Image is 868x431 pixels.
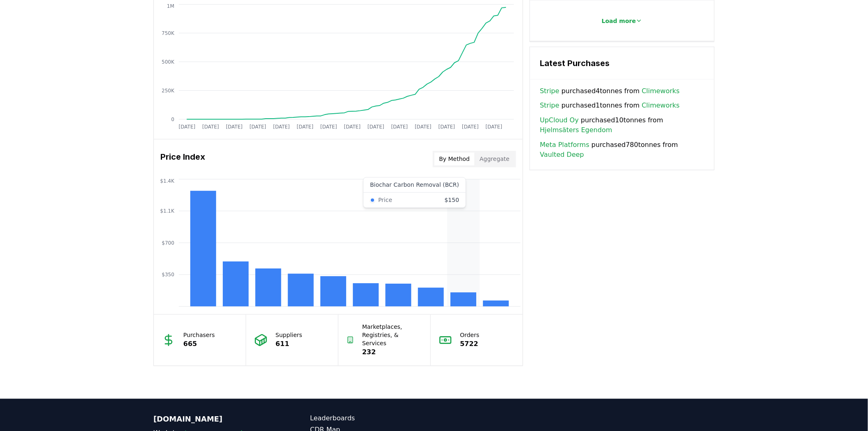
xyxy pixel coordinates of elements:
tspan: [DATE] [273,124,290,130]
button: Load more [595,13,649,29]
tspan: 1M [167,3,174,9]
tspan: [DATE] [226,124,243,130]
tspan: [DATE] [344,124,361,130]
button: Aggregate [475,153,514,166]
tspan: $1.4K [160,178,175,184]
span: purchased 4 tonnes from [540,86,680,96]
button: By Method [434,153,475,166]
a: Stripe [540,86,559,96]
a: Hjelmsäters Egendom [540,126,612,135]
tspan: 0 [171,117,174,122]
span: purchased 780 tonnes from [540,140,704,160]
a: Climeworks [642,101,680,111]
tspan: [DATE] [486,124,503,130]
p: [DOMAIN_NAME] [153,414,277,425]
a: Meta Platforms [540,140,589,150]
p: Purchasers [183,331,215,339]
p: Load more [602,17,636,25]
h3: Latest Purchases [540,57,704,69]
span: purchased 10 tonnes from [540,116,704,135]
p: 611 [276,339,302,349]
a: Leaderboards [310,414,434,424]
tspan: [DATE] [368,124,384,130]
p: 5722 [460,339,480,349]
a: Climeworks [642,86,680,96]
tspan: [DATE] [391,124,408,130]
span: purchased 1 tonnes from [540,101,680,111]
a: Vaulted Deep [540,150,584,160]
p: Marketplaces, Registries, & Services [362,323,422,348]
p: Orders [460,331,480,339]
tspan: 750K [162,30,175,36]
tspan: [DATE] [297,124,313,130]
tspan: 250K [162,88,175,94]
tspan: [DATE] [415,124,432,130]
a: UpCloud Oy [540,116,579,126]
p: 665 [183,339,215,349]
tspan: 500K [162,59,175,65]
p: Suppliers [276,331,302,339]
p: 232 [362,348,422,358]
tspan: [DATE] [462,124,479,130]
tspan: [DATE] [249,124,266,130]
tspan: [DATE] [202,124,219,130]
tspan: [DATE] [439,124,455,130]
h3: Price Index [160,151,205,167]
tspan: [DATE] [179,124,196,130]
tspan: $350 [162,272,174,278]
a: Stripe [540,101,559,111]
tspan: [DATE] [320,124,337,130]
tspan: $700 [162,240,174,246]
tspan: $1.1K [160,209,175,214]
